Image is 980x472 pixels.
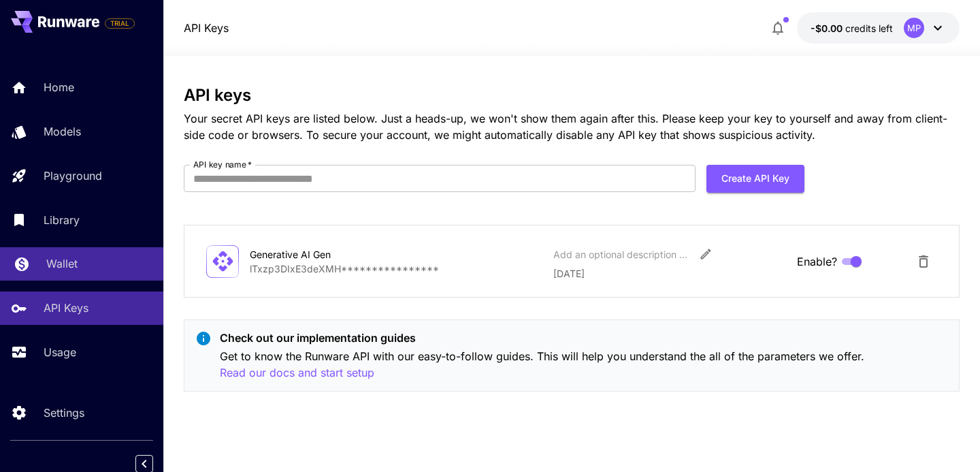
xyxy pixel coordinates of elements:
p: Check out our implementation guides [220,330,948,346]
p: Playground [44,168,102,184]
nav: breadcrumb [184,20,229,36]
p: Wallet [46,255,78,272]
p: Your secret API keys are listed below. Just a heads-up, we won't show them again after this. Plea... [184,110,960,143]
div: Add an optional description or comment [553,247,689,262]
button: -$0.0032MP [797,12,960,44]
div: -$0.0032 [811,21,893,35]
button: Create API Key [706,165,804,193]
p: Models [44,123,81,140]
div: Generative AI Gen [250,247,386,262]
label: API key name [193,159,252,170]
a: API Keys [184,20,229,36]
button: Read our docs and start setup [220,364,374,381]
p: Usage [44,344,76,360]
span: TRIAL [105,18,134,29]
p: API Keys [44,300,88,316]
button: Delete API Key [910,248,937,275]
button: Edit [693,242,718,266]
p: Library [44,212,80,228]
p: Home [44,79,74,95]
div: MP [904,18,924,38]
span: Add your payment card to enable full platform functionality. [105,15,135,31]
span: Enable? [797,253,837,270]
p: Settings [44,405,84,421]
span: credits left [845,22,893,34]
p: [DATE] [553,266,786,281]
span: -$0.00 [811,22,845,34]
p: Get to know the Runware API with our easy-to-follow guides. This will help you understand the all... [220,348,948,381]
h3: API keys [184,86,960,105]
